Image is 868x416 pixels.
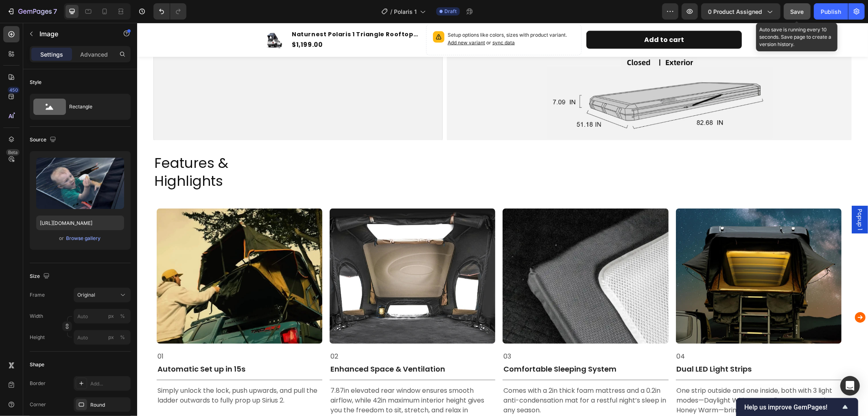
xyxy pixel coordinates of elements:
img: gempages_556399069535142690-6f409b9c-87ae-4776-8ac6-d9a632b8e287.webp [539,186,704,321]
button: px [118,332,127,342]
button: % [106,332,116,342]
span: Draft [444,8,457,15]
div: % [120,313,125,320]
p: 7 [53,7,57,16]
img: gempages_556399069535142690-324378ce-55c4-4eb5-97f9-65b027784672.webp [20,186,185,321]
button: Publish [814,3,848,20]
div: Undo/Redo [153,3,186,20]
label: Frame [30,291,45,299]
p: Comfortable Sleeping System [366,342,530,351]
p: 04 [540,328,704,340]
button: Original [74,288,131,302]
span: Save [791,8,804,15]
div: Add to cart [507,11,547,23]
div: Shape [30,361,44,368]
img: gempages_556399069535142690-5e785a93-58f0-41c7-b7af-1d9f690c187d.webp [365,186,531,321]
span: Add new variant [310,17,348,23]
div: Corner [30,401,46,408]
p: 02 [193,328,357,340]
p: Settings [40,50,63,59]
label: Width [30,313,43,320]
div: Round [90,401,129,409]
p: Advanced [80,50,108,59]
button: Save [784,3,811,20]
button: Add to cart [449,8,605,26]
button: 7 [3,3,61,20]
button: 0 product assigned [701,3,781,20]
p: Comes with a 2in thick foam mattress and a 0.2in anti-condensation mat for a restful night’s slee... [366,363,530,393]
p: Setup options like colors, sizes with product variant. [310,9,437,24]
span: 0 product assigned [708,7,762,16]
button: % [106,311,116,321]
div: Rectangle [69,97,119,116]
span: sync data [355,17,378,23]
h2: Features & Highlights [16,130,731,168]
p: Dual LED Light Strips [540,342,704,351]
span: or [348,17,378,23]
div: Style [30,79,42,86]
p: 01 [20,328,184,340]
h1: Naturnest Polaris 1 Triangle Rooftop Tent [154,7,284,17]
img: preview-image [36,158,124,209]
div: Open Intercom Messenger [840,376,860,396]
input: px% [74,330,131,345]
div: Add... [90,380,129,387]
div: px [108,334,114,341]
p: Enhanced Space & Ventilation [193,342,357,351]
p: One strip outside and one inside, both with 3 light modes—Daylight White, Campfire Orange, and Ho... [540,363,704,403]
button: Browse gallery [66,234,101,242]
label: Height [30,334,45,341]
p: Automatic Set up in 15s [20,342,184,351]
p: 7.87in elevated rear window ensures smooth airflow, while 42in maximum interior height gives you ... [193,363,357,403]
button: px [118,311,127,321]
img: gempages_556399069535142690-7999f075-09cd-4347-8206-18818560508b.webp [192,186,358,321]
div: Size [30,271,51,282]
p: Simply unlock the lock, push upwards, and pull the ladder outwards to fully prop up Sirius 2. [20,363,184,383]
p: 03 [366,328,530,340]
span: Help us improve GemPages! [744,403,840,411]
div: px [108,313,114,320]
div: Border [30,380,46,387]
span: Popup 1 [719,186,727,207]
div: Publish [821,7,841,16]
input: https://example.com/image.jpg [36,216,124,230]
span: Polaris 1 [394,7,417,16]
span: / [390,7,392,16]
p: Image [39,29,109,39]
input: px% [74,309,131,324]
iframe: Design area [137,23,868,416]
div: Beta [6,149,20,156]
div: Browse gallery [66,235,101,242]
div: 450 [8,87,20,93]
div: % [120,334,125,341]
div: Source [30,134,58,145]
div: $1,199.00 [154,17,284,28]
button: Carousel Next Arrow [717,288,730,301]
span: or [59,233,64,243]
span: Original [77,291,95,299]
button: Show survey - Help us improve GemPages! [744,402,850,412]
